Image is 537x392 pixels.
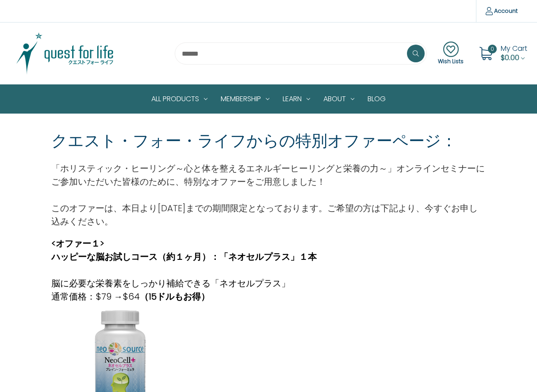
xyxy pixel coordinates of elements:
a: Blog [361,85,392,113]
strong: <オファー１> [51,237,104,250]
p: 脳に必要な栄養素をしっかり補給できる「ネオセルプラス」 [51,277,317,290]
span: My Cart [501,43,527,53]
p: クエスト・フォー・ライフからの特別オファーページ： [51,129,457,153]
a: Wish Lists [438,42,464,65]
strong: （15ドルもお得） [140,290,210,303]
p: 「ホリスティック・ヒーリング～心と体を整えるエネルギーヒーリングと栄養の力～」オンラインセミナーにご参加いただいた皆様のために、特別なオファーをご用意しました！ [51,162,486,188]
strong: ハッピーな脳お試しコース（約１ヶ月）：「ネオセルプラス」１本 [51,251,317,263]
p: このオファーは、本日より[DATE]までの期間限定となっております。ご希望の方は下記より、今すぐお申し込みください。 [51,202,486,228]
a: About [317,85,361,113]
a: Membership [214,85,276,113]
img: Quest Group [10,31,120,76]
a: All Products [145,85,214,113]
a: Cart with 0 items [501,43,527,63]
span: 0 [488,45,497,53]
a: Learn [276,85,317,113]
p: 通常価格：$79 →$64 [51,290,317,303]
span: $0.00 [501,53,519,63]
